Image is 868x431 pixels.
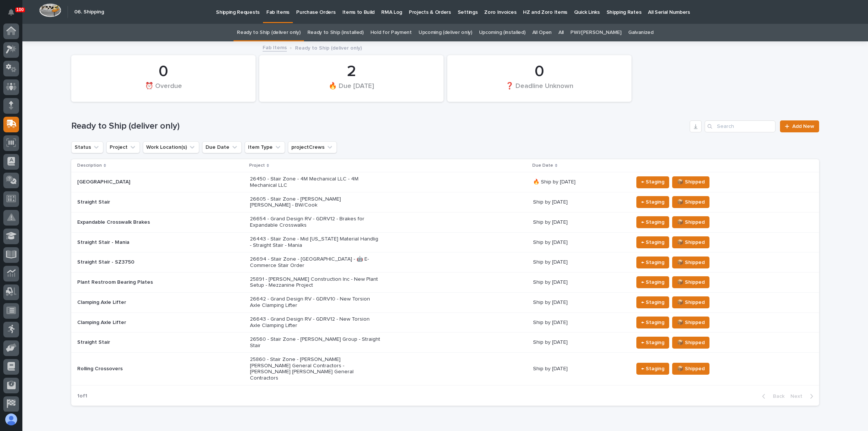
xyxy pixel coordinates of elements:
[641,198,664,207] span: ← Staging
[533,199,628,205] p: Ship by [DATE]
[636,296,669,308] button: ← Staging
[77,199,208,205] p: Straight Stair
[677,318,705,327] span: 📦 Shipped
[672,176,709,188] button: 📦 Shipped
[71,252,819,273] tr: Straight Stair - SZ375026694 - Stair Zone - [GEOGRAPHIC_DATA] - 🤖 E-Commerce Stair OrderShip by [...
[677,298,705,307] span: 📦 Shipped
[672,317,709,328] button: 📦 Shipped
[636,196,669,208] button: ← Staging
[84,62,243,81] div: 0
[705,120,775,132] input: Search
[677,218,705,227] span: 📦 Shipped
[250,256,380,269] p: 26694 - Stair Zone - [GEOGRAPHIC_DATA] - 🤖 E-Commerce Stair Order
[636,176,669,188] button: ← Staging
[250,276,380,289] p: 25891 - [PERSON_NAME] Construction Inc - New Plant Setup - Mezzanine Project
[71,387,93,405] p: 1 of 1
[677,238,705,247] span: 📦 Shipped
[460,62,619,81] div: 0
[250,296,380,309] p: 26642 - Grand Design RV - GDRV10 - New Torsion Axle Clamping Lifter
[677,258,705,267] span: 📦 Shipped
[71,232,819,252] tr: Straight Stair - Mania26443 - Stair Zone - Mid [US_STATE] Material Handlig - Straight Stair - Man...
[71,312,819,333] tr: Clamping Axle Lifter26643 - Grand Design RV - GDRV12 - New Torsion Axle Clamping LifterShip by [D...
[677,364,705,373] span: 📦 Shipped
[672,257,709,268] button: 📦 Shipped
[636,236,669,248] button: ← Staging
[288,141,337,153] button: projectCrews
[250,336,380,349] p: 26560 - Stair Zone - [PERSON_NAME] Group - Straight Stair
[641,258,664,267] span: ← Staging
[641,298,664,307] span: ← Staging
[787,393,819,400] button: Next
[558,24,564,41] a: All
[250,176,380,189] p: 26450 - Stair Zone - 4M Mechanical LLC - 4M Mechanical LLC
[39,3,61,17] img: Workspace Logo
[3,4,19,20] button: Notifications
[628,24,654,41] a: Galvanized
[532,161,553,170] p: Due Date
[77,161,102,170] p: Description
[77,279,208,286] p: Plant Restroom Bearing Plates
[533,219,628,226] p: Ship by [DATE]
[307,24,364,41] a: Ready to Ship (installed)
[106,141,140,153] button: Project
[641,238,664,247] span: ← Staging
[636,216,669,228] button: ← Staging
[77,299,208,306] p: Clamping Axle Lifter
[71,333,819,353] tr: Straight Stair26560 - Stair Zone - [PERSON_NAME] Group - Straight StairShip by [DATE]← Staging📦 S...
[641,278,664,287] span: ← Staging
[295,43,362,51] p: Ready to Ship (deliver only)
[641,218,664,227] span: ← Staging
[71,121,687,132] h1: Ready to Ship (deliver only)
[250,356,380,381] p: 25860 - Stair Zone - [PERSON_NAME] [PERSON_NAME] General Contractors - [PERSON_NAME] [PERSON_NAME...
[77,179,208,185] p: [GEOGRAPHIC_DATA]
[570,24,621,41] a: PWI/[PERSON_NAME]
[533,339,628,346] p: Ship by [DATE]
[237,24,300,41] a: Ready to Ship (deliver only)
[641,338,664,347] span: ← Staging
[77,320,208,326] p: Clamping Axle Lifter
[419,24,472,41] a: Upcoming (deliver only)
[672,196,709,208] button: 📦 Shipped
[3,412,19,427] button: users-avatar
[533,239,628,246] p: Ship by [DATE]
[636,317,669,328] button: ← Staging
[263,43,287,51] a: Fab Items
[16,7,24,12] p: 100
[792,124,814,129] span: Add New
[641,364,664,373] span: ← Staging
[71,172,819,192] tr: [GEOGRAPHIC_DATA]26450 - Stair Zone - 4M Mechanical LLC - 4M Mechanical LLC🔥 Ship by [DATE]← Stag...
[532,24,552,41] a: All Open
[77,239,208,246] p: Straight Stair - Mania
[71,292,819,312] tr: Clamping Axle Lifter26642 - Grand Design RV - GDRV10 - New Torsion Axle Clamping LifterShip by [D...
[250,236,380,249] p: 26443 - Stair Zone - Mid [US_STATE] Material Handlig - Straight Stair - Mania
[672,296,709,308] button: 📦 Shipped
[202,141,242,153] button: Due Date
[245,141,285,153] button: Item Type
[672,276,709,288] button: 📦 Shipped
[677,338,705,347] span: 📦 Shipped
[677,198,705,207] span: 📦 Shipped
[250,216,380,229] p: 26654 - Grand Design RV - GDRV12 - Brakes for Expandable Crosswalks
[641,318,664,327] span: ← Staging
[250,316,380,329] p: 26643 - Grand Design RV - GDRV12 - New Torsion Axle Clamping Lifter
[77,366,208,372] p: Rolling Crossovers
[677,278,705,287] span: 📦 Shipped
[71,273,819,293] tr: Plant Restroom Bearing Plates25891 - [PERSON_NAME] Construction Inc - New Plant Setup - Mezzanine...
[533,279,628,286] p: Ship by [DATE]
[672,236,709,248] button: 📦 Shipped
[636,257,669,268] button: ← Staging
[533,366,628,372] p: Ship by [DATE]
[74,9,104,15] h2: 06. Shipping
[460,82,619,97] div: ❓ Deadline Unknown
[756,393,787,400] button: Back
[77,339,208,346] p: Straight Stair
[672,216,709,228] button: 📦 Shipped
[677,177,705,186] span: 📦 Shipped
[272,62,431,81] div: 2
[533,259,628,265] p: Ship by [DATE]
[250,196,380,209] p: 26605 - Stair Zone - [PERSON_NAME] [PERSON_NAME] - BW/Cook
[71,353,819,385] tr: Rolling Crossovers25860 - Stair Zone - [PERSON_NAME] [PERSON_NAME] General Contractors - [PERSON_...
[636,337,669,349] button: ← Staging
[636,363,669,375] button: ← Staging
